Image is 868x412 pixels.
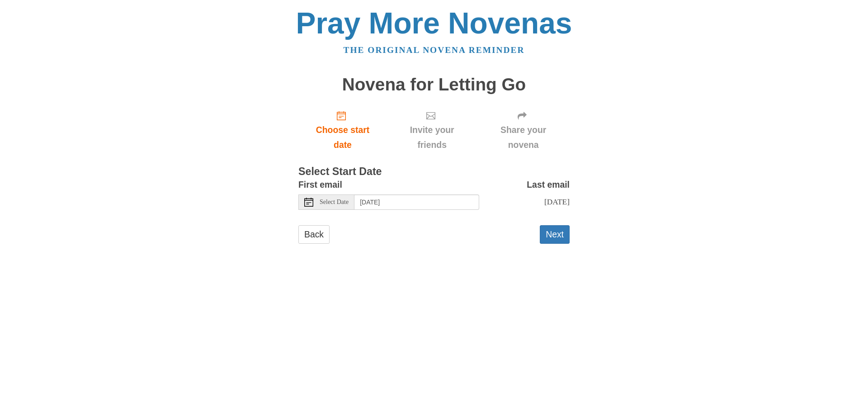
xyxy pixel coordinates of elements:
span: Share your novena [486,123,561,152]
h1: Novena for Letting Go [298,75,570,95]
label: Last email [527,177,570,192]
span: Choose start date [307,123,378,152]
a: Pray More Novenas [296,6,572,40]
a: The original novena reminder [344,45,525,55]
span: Select Date [320,199,349,205]
div: Click "Next" to confirm your start date first. [387,103,477,157]
button: Next [540,225,570,244]
h3: Select Start Date [298,166,570,178]
span: [DATE] [544,197,570,206]
span: Invite your friends [396,123,468,152]
div: Click "Next" to confirm your start date first. [477,103,570,157]
a: Choose start date [298,103,387,157]
label: First email [298,177,342,192]
a: Back [298,225,330,244]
